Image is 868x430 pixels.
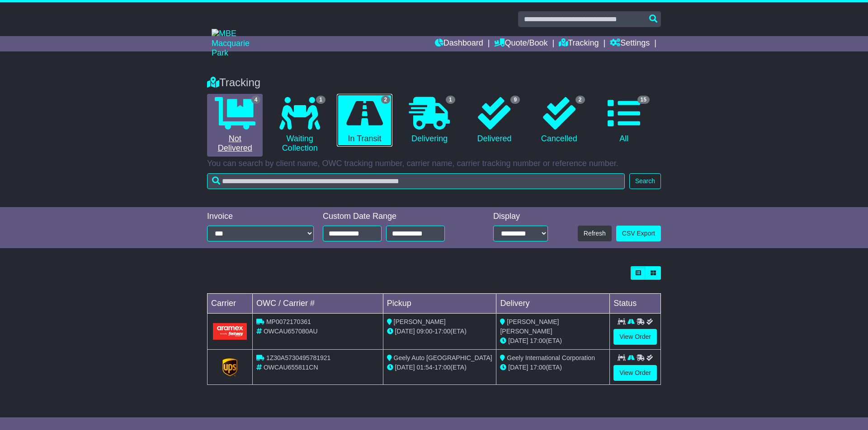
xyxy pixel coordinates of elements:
span: 17:00 [434,328,450,335]
span: 4 [251,96,261,104]
span: 1 [446,96,455,104]
td: Carrier [208,294,253,314]
a: Dashboard [435,36,483,51]
span: 01:54 [417,364,433,371]
span: 17:00 [434,364,450,371]
button: Refresh [578,226,612,241]
a: 9 Delivered [467,94,522,147]
span: 17:00 [530,364,546,371]
div: - (ETA) [387,327,493,336]
td: Delivery [496,294,610,314]
span: [DATE] [395,328,415,335]
a: 1 Delivering [401,94,457,147]
div: Display [493,212,548,222]
span: [DATE] [508,337,528,344]
span: Geely International Corporation [507,354,595,361]
div: (ETA) [500,363,606,372]
span: 17:00 [530,337,546,344]
span: [PERSON_NAME] [394,318,446,325]
span: [DATE] [395,364,415,371]
span: Geely Auto [GEOGRAPHIC_DATA] [394,354,492,361]
span: 2 [576,96,585,104]
a: 1 Waiting Collection [272,94,327,157]
span: [DATE] [508,364,528,371]
span: MP0072170361 [266,318,311,325]
a: Tracking [559,36,599,51]
a: 2 Cancelled [531,94,587,147]
div: - (ETA) [387,363,493,372]
a: 4 Not Delivered [207,94,263,157]
a: View Order [613,329,657,345]
td: OWC / Carrier # [253,294,383,314]
span: 1Z30A5730495781921 [266,354,330,361]
a: View Order [613,365,657,381]
span: 2 [381,96,391,104]
a: Quote/Book [494,36,547,51]
span: OWCAU657080AU [264,328,318,335]
img: Aramex.png [213,323,247,340]
span: 9 [510,96,520,104]
img: GetCarrierServiceLogo [222,358,238,376]
div: (ETA) [500,336,606,346]
td: Status [610,294,661,314]
span: OWCAU655811CN [264,364,318,371]
a: 15 All [596,94,652,147]
td: Pickup [383,294,496,314]
div: Invoice [207,212,314,222]
span: 09:00 [417,328,433,335]
p: You can search by client name, OWC tracking number, carrier name, carrier tracking number or refe... [207,159,661,169]
div: Tracking [203,76,665,89]
a: Settings [610,36,650,51]
a: 2 In Transit [337,94,392,147]
span: 15 [637,96,650,104]
div: Custom Date Range [323,212,468,222]
img: MBE Macquarie Park [212,29,266,58]
a: CSV Export [616,226,661,241]
span: 1 [316,96,325,104]
span: [PERSON_NAME] [PERSON_NAME] [500,318,559,335]
button: Search [629,173,661,189]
